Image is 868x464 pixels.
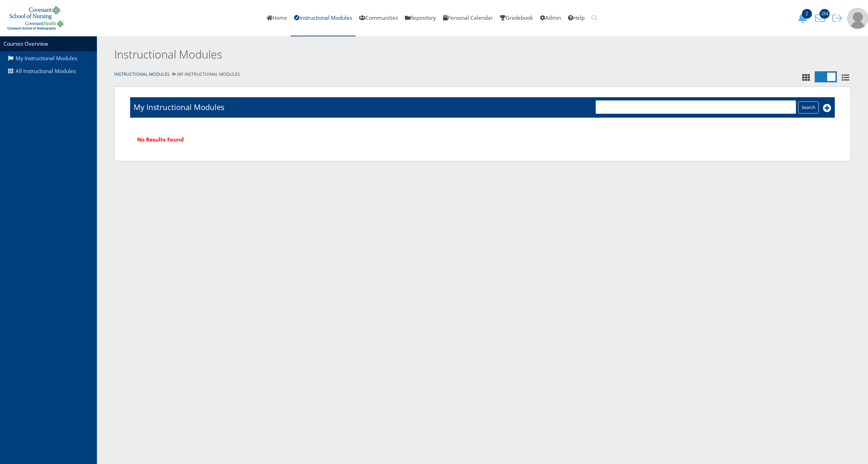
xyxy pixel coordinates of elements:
[840,74,851,81] i: List
[795,14,813,21] a: 2
[114,47,680,62] h2: Instructional Modules
[114,71,170,77] a: Instructional Modules
[130,129,835,151] div: No Results Found
[823,104,831,112] i: Add New
[798,101,819,113] input: Search
[820,9,830,19] span: 284
[134,102,224,112] h1: My Instructional Modules
[795,13,813,23] button: 2
[847,8,868,29] img: user-profile-default-picture.png
[813,13,830,23] button: 284
[813,14,830,21] a: 284
[801,74,811,81] i: Tile
[3,40,48,47] a: Courses Overview
[802,9,812,19] span: 2
[97,70,868,80] div: My Instructional Modules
